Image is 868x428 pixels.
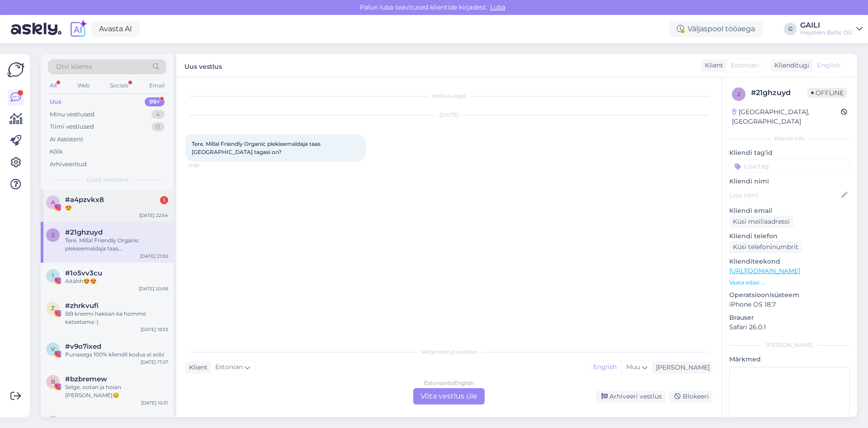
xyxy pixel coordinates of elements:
[729,290,850,300] p: Operatsioonisüsteem
[7,61,24,78] img: Askly Logo
[65,302,99,310] span: #zhrkvufi
[65,416,106,424] span: #cnkxnvwy
[729,206,850,216] p: Kliendi email
[65,383,168,399] div: Selge, ootan ja hoian [PERSON_NAME]😊
[701,61,723,70] div: Klient
[52,231,55,238] span: 2
[65,351,168,359] div: Punasega 100% kliendil kodus ei sobi
[729,159,850,173] input: Lisa tag
[50,110,94,119] div: Minu vestlused
[65,228,103,236] span: #21ghzuyd
[151,122,165,131] div: 0
[817,61,840,70] span: English
[771,61,809,70] div: Klienditugi
[51,199,55,206] span: a
[65,375,107,383] span: #bzbremew
[800,22,863,36] a: GAILIInsystem Baltic OÜ
[807,88,847,98] span: Offline
[50,97,61,106] div: Uus
[784,23,797,35] div: G
[75,80,91,91] div: Web
[141,399,168,406] div: [DATE] 10:31
[65,204,168,212] div: 😍
[652,363,710,372] div: [PERSON_NAME]
[729,341,850,349] div: [PERSON_NAME]
[52,272,54,279] span: 1
[65,196,104,204] span: #a4pzvkx8
[729,257,850,266] p: Klienditeekond
[729,279,850,287] p: Vaata edasi ...
[729,313,850,322] p: Brauser
[589,361,621,374] div: English
[140,253,168,260] div: [DATE] 21:30
[185,92,712,100] div: Vestlus algas
[192,140,322,155] span: Tere. Millal Friendly Organic plekieemaldaja taas [GEOGRAPHIC_DATA] tagasi on?
[56,62,92,72] span: Otsi kliente
[730,190,840,200] input: Lisa nimi
[413,388,485,404] div: Võta vestlus üle
[729,135,850,143] div: Kliendi info
[800,22,853,29] div: GAILI
[184,59,222,72] label: Uus vestlus
[729,231,850,241] p: Kliendi telefon
[65,310,168,326] div: BB kreemi hakkan ka homme katsetama :)
[86,176,128,184] span: Uued vestlused
[732,107,841,126] div: [GEOGRAPHIC_DATA], [GEOGRAPHIC_DATA]
[729,355,850,364] p: Märkmed
[50,160,87,169] div: Arhiveeritud
[737,91,741,97] span: 2
[800,29,853,36] div: Insystem Baltic OÜ
[185,111,712,119] div: [DATE]
[50,147,63,156] div: Kõik
[729,177,850,186] p: Kliendi nimi
[215,362,243,372] span: Estonian
[185,348,712,356] div: Valige keel ja vastake
[65,277,168,285] div: Aitähh😍😍
[151,110,165,119] div: 4
[188,162,222,169] span: 21:30
[729,216,793,228] div: Küsi meiliaadressi
[147,80,166,91] div: Email
[729,241,802,253] div: Küsi telefoninumbrit
[139,285,168,292] div: [DATE] 20:06
[141,359,168,365] div: [DATE] 17:27
[145,97,165,106] div: 99+
[51,305,55,312] span: z
[751,87,807,98] div: # 21ghzuyd
[65,236,168,253] div: Tere. Millal Friendly Organic plekieemaldaja taas [GEOGRAPHIC_DATA] tagasi on?
[65,269,102,277] span: #1o5vv3cu
[50,135,83,144] div: AI Assistent
[424,379,474,387] div: Estonian to English
[48,80,58,91] div: All
[669,390,712,403] div: Blokeeri
[50,122,94,131] div: Tiimi vestlused
[51,346,55,352] span: v
[108,80,130,91] div: Socials
[65,342,101,351] span: #v9o7ixed
[160,196,168,204] div: 1
[69,19,88,38] img: explore-ai
[731,61,759,70] span: Estonian
[185,363,208,372] div: Klient
[729,300,850,309] p: iPhone OS 18.7
[670,21,762,37] div: Väljaspool tööaega
[487,3,508,11] span: Luba
[626,363,640,371] span: Muu
[51,378,55,385] span: b
[139,212,168,219] div: [DATE] 22:54
[141,326,168,333] div: [DATE] 18:33
[596,390,665,403] div: Arhiveeri vestlus
[729,267,800,275] a: [URL][DOMAIN_NAME]
[91,21,140,37] a: Avasta AI
[729,322,850,332] p: Safari 26.0.1
[729,148,850,158] p: Kliendi tag'id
